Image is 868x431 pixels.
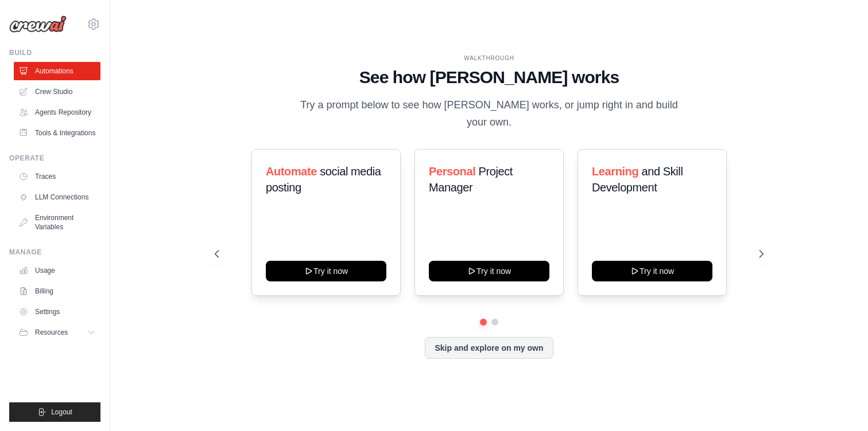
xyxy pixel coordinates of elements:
[14,188,100,206] a: LLM Connections
[35,328,68,337] span: Resources
[14,124,100,142] a: Tools & Integrations
[14,303,100,321] a: Settings
[14,62,100,80] a: Automations
[592,165,683,194] span: and Skill Development
[425,337,553,359] button: Skip and explore on my own
[429,261,549,281] button: Try it now
[266,165,381,194] span: social media posting
[14,209,100,236] a: Environment Variables
[14,83,100,101] a: Crew Studio
[215,67,764,88] h1: See how [PERSON_NAME] works
[9,402,100,422] button: Logout
[14,282,100,300] a: Billing
[429,165,475,178] span: Personal
[592,165,638,178] span: Learning
[9,248,100,257] div: Manage
[9,15,67,33] img: Logo
[592,261,712,281] button: Try it now
[14,261,100,280] a: Usage
[51,408,72,417] span: Logout
[14,103,100,122] a: Agents Repository
[14,167,100,186] a: Traces
[14,323,100,342] button: Resources
[9,48,100,57] div: Build
[429,165,513,194] span: Project Manager
[296,97,682,131] p: Try a prompt below to see how [PERSON_NAME] works, or jump right in and build your own.
[266,261,386,281] button: Try it now
[266,165,317,178] span: Automate
[215,54,764,62] div: WALKTHROUGH
[811,376,868,431] iframe: Chat Widget
[9,154,100,163] div: Operate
